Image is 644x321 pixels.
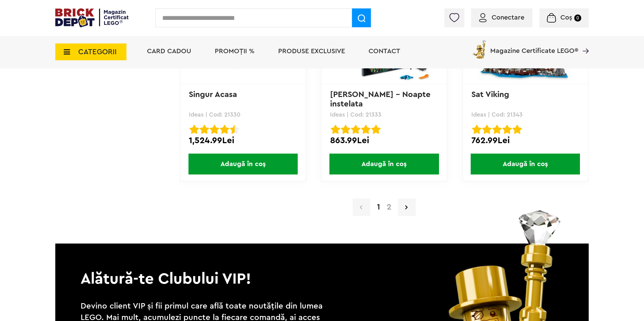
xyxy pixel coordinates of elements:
[78,48,117,56] span: CATEGORII
[210,125,219,134] img: Evaluare cu stele
[471,136,580,145] div: 762.99Lei
[55,244,589,289] p: Alătură-te Clubului VIP!
[471,154,580,174] span: Adaugă în coș
[220,125,229,134] img: Evaluare cu stele
[560,14,572,21] span: Coș
[574,14,581,22] small: 0
[479,14,524,21] a: Conectare
[471,91,509,99] a: Sat Viking
[189,91,237,99] a: Singur Acasa
[329,154,439,174] span: Adaugă în coș
[492,125,502,134] img: Evaluare cu stele
[330,91,433,108] a: [PERSON_NAME] - Noapte instelata
[180,154,305,174] a: Adaugă în coș
[188,154,298,174] span: Adaugă în coș
[351,125,360,134] img: Evaluare cu stele
[578,39,589,45] a: Magazine Certificate LEGO®
[189,136,297,145] div: 1,524.99Lei
[490,39,578,54] span: Magazine Certificate LEGO®
[189,111,297,118] p: Ideas | Cod: 21330
[330,111,438,118] p: Ideas | Cod: 21333
[471,111,580,118] p: Ideas | Cod: 21343
[383,203,395,211] a: 2
[330,136,438,145] div: 863.99Lei
[189,125,199,134] img: Evaluare cu stele
[341,125,350,134] img: Evaluare cu stele
[492,14,524,21] span: Conectare
[278,48,345,55] a: Produse exclusive
[502,125,512,134] img: Evaluare cu stele
[472,125,481,134] img: Evaluare cu stele
[463,154,588,174] a: Adaugă în coș
[200,125,209,134] img: Evaluare cu stele
[369,48,400,55] a: Contact
[361,125,371,134] img: Evaluare cu stele
[374,203,383,211] strong: 1
[230,125,239,134] img: Evaluare cu stele
[147,48,191,55] a: Card Cadou
[513,125,522,134] img: Evaluare cu stele
[215,48,255,55] a: PROMOȚII %
[482,125,492,134] img: Evaluare cu stele
[331,125,340,134] img: Evaluare cu stele
[322,154,447,174] a: Adaugă în coș
[398,198,416,216] a: Pagina urmatoare
[371,125,381,134] img: Evaluare cu stele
